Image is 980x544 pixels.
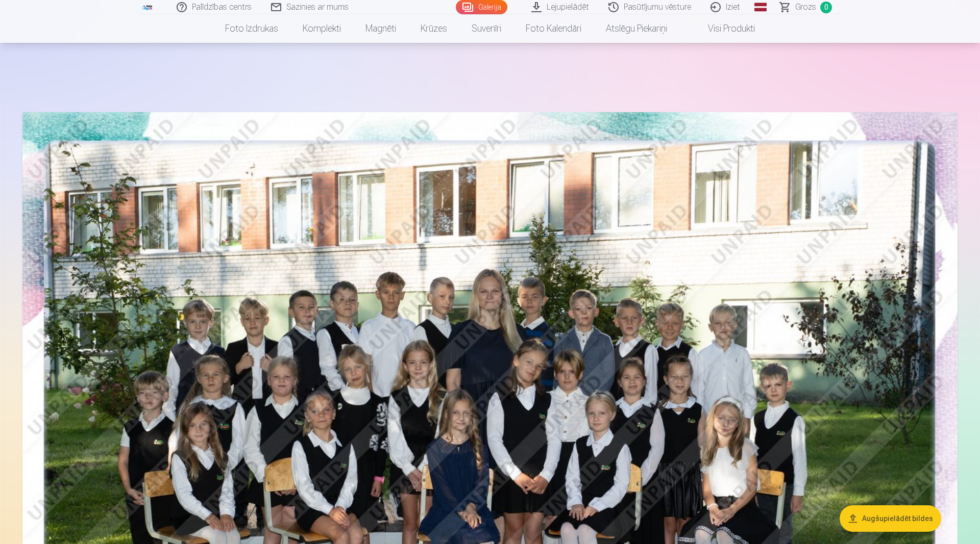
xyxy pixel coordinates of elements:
[840,505,941,532] button: Augšupielādēt bildes
[213,14,290,43] a: Foto izdrukas
[142,4,153,10] img: /fa1
[795,1,816,13] span: Grozs
[290,14,353,43] a: Komplekti
[408,14,459,43] a: Krūzes
[459,14,513,43] a: Suvenīri
[594,14,679,43] a: Atslēgu piekariņi
[820,2,832,13] span: 0
[513,14,594,43] a: Foto kalendāri
[353,14,408,43] a: Magnēti
[679,14,767,43] a: Visi produkti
